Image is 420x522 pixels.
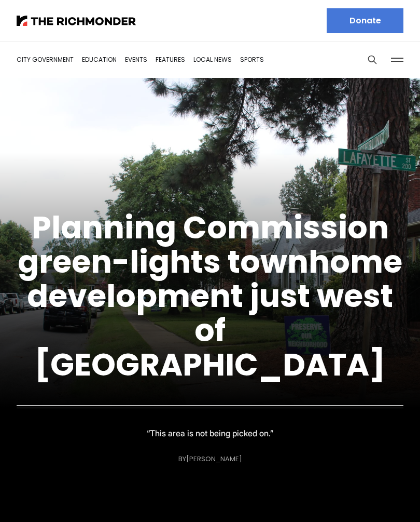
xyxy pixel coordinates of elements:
[186,454,242,464] a: [PERSON_NAME]
[147,426,273,440] p: “This area is not being picked on.”
[82,55,117,64] a: Education
[365,52,380,68] button: Search this site
[18,206,402,386] a: Planning Commission green-lights townhome development just west of [GEOGRAPHIC_DATA]
[240,55,264,64] a: Sports
[17,55,74,64] a: City Government
[178,455,242,463] div: By
[156,55,185,64] a: Features
[17,16,136,26] img: The Richmonder
[332,471,420,522] iframe: portal-trigger
[125,55,147,64] a: Events
[193,55,232,64] a: Local News
[327,8,403,33] a: Donate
